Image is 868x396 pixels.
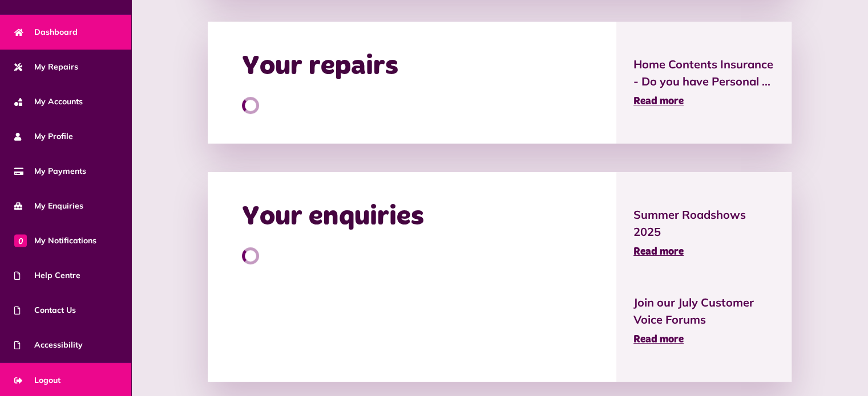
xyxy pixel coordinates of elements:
span: My Profile [14,130,73,142]
span: 0 [14,234,27,247]
span: My Repairs [14,61,78,73]
span: My Accounts [14,96,83,108]
a: Join our July Customer Voice Forums Read more [633,294,774,348]
span: My Payments [14,165,86,177]
span: Read more [633,334,684,345]
span: Contact Us [14,304,76,316]
span: Help Centre [14,270,80,281]
span: Dashboard [14,26,78,38]
h2: Your repairs [242,50,398,83]
h2: Your enquiries [242,201,424,234]
a: Home Contents Insurance - Do you have Personal ... Read more [633,56,774,109]
span: Read more [633,96,684,107]
a: Summer Roadshows 2025 Read more [633,206,774,260]
span: Accessibility [14,339,83,351]
span: My Notifications [14,235,96,247]
span: Join our July Customer Voice Forums [633,294,774,328]
span: Home Contents Insurance - Do you have Personal ... [633,56,774,90]
span: Read more [633,247,684,257]
span: My Enquiries [14,200,83,212]
span: Logout [14,374,60,386]
span: Summer Roadshows 2025 [633,206,774,240]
